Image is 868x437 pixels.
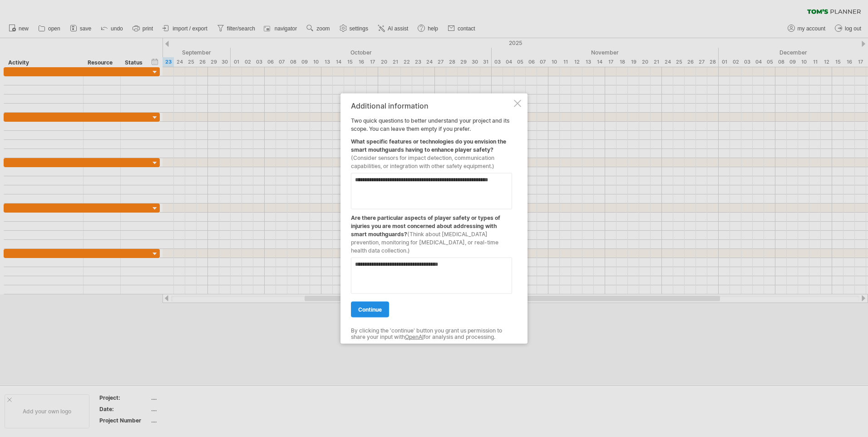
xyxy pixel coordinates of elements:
[358,306,382,313] span: continue
[351,102,512,336] div: Two quick questions to better understand your project and its scope. You can leave them empty if ...
[351,302,389,318] a: continue
[405,333,424,340] a: OpenAI
[351,154,494,169] span: (Consider sensors for impact detection, communication capabilities, or integration with other saf...
[351,133,512,170] div: What specific features or technologies do you envision the smart mouthguards having to enhance pl...
[351,102,512,110] div: Additional information
[351,231,498,254] span: (Think about [MEDICAL_DATA] prevention, monitoring for [MEDICAL_DATA], or real-time health data c...
[351,209,512,255] div: Are there particular aspects of player safety or types of injuries you are most concerned about a...
[351,328,512,341] div: By clicking the 'continue' button you grant us permission to share your input with for analysis a...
